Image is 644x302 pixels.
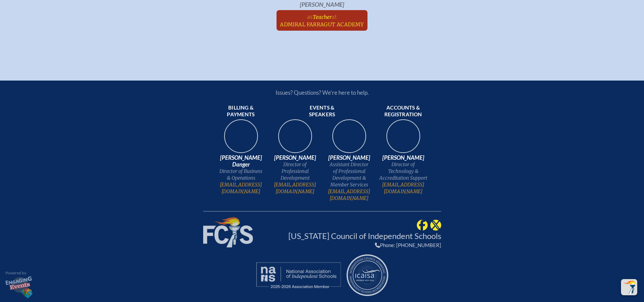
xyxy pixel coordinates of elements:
a: [US_STATE] Council of Independent Schools [288,231,441,241]
span: Teacher [313,14,332,20]
span: Accounts & registration [379,104,428,118]
span: Director of Professional Development [271,161,319,181]
button: Scroll Top [621,279,637,295]
span: [PERSON_NAME] [325,154,374,161]
span: Director of Technology & Accreditation Support [379,161,428,181]
span: Billing & payments [217,104,265,118]
img: 94e3d245-ca72-49ea-9844-ae84f6d33c0f [273,118,317,161]
a: FCIS @ Facebook (FloridaCouncilofIndependentSchools) [417,221,428,228]
span: Assistant Director of Professional Development & Member Services [325,161,374,188]
span: Director of Business & Operations [217,168,265,181]
img: 9c64f3fb-7776-47f4-83d7-46a341952595 [219,118,263,161]
span: [PERSON_NAME] Danger [217,154,265,168]
img: To the top [622,280,636,294]
span: as [307,13,313,20]
a: [EMAIL_ADDRESS][DOMAIN_NAME] [271,181,319,195]
a: asTeacheratAdmiral Farragut Academy [277,10,367,31]
a: [EMAIL_ADDRESS][DOMAIN_NAME] [379,181,428,195]
span: [PERSON_NAME] [300,1,344,8]
p: Issues? Questions? We’re here to help. [203,89,441,96]
a: Member, undefined [346,253,389,297]
a: Member, undefined [255,261,342,289]
img: NAIS logo [255,261,342,289]
img: b1ee34a6-5a78-4519-85b2-7190c4823173 [382,118,425,161]
a: FCIS @ Twitter (@FCISNews) [430,221,441,228]
img: 545ba9c4-c691-43d5-86fb-b0a622cbeb82 [328,118,371,161]
span: at [332,13,337,20]
span: Events & speakers [298,104,347,118]
span: [PERSON_NAME] [379,154,428,161]
div: Phone: [PHONE_NUMBER] [288,242,441,248]
img: Engaging•Events — Powerful, role-based group registration [5,276,32,298]
p: Powered by [5,271,32,275]
span: [PERSON_NAME] [271,154,319,161]
img: ICAISA logo [346,253,389,297]
span: Admiral Farragut Academy [280,21,364,28]
a: [EMAIL_ADDRESS][DOMAIN_NAME] [217,181,265,195]
img: Florida Council of Independent Schools [203,217,253,247]
a: [EMAIL_ADDRESS][DOMAIN_NAME] [325,188,374,202]
a: Powered by [5,271,32,299]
